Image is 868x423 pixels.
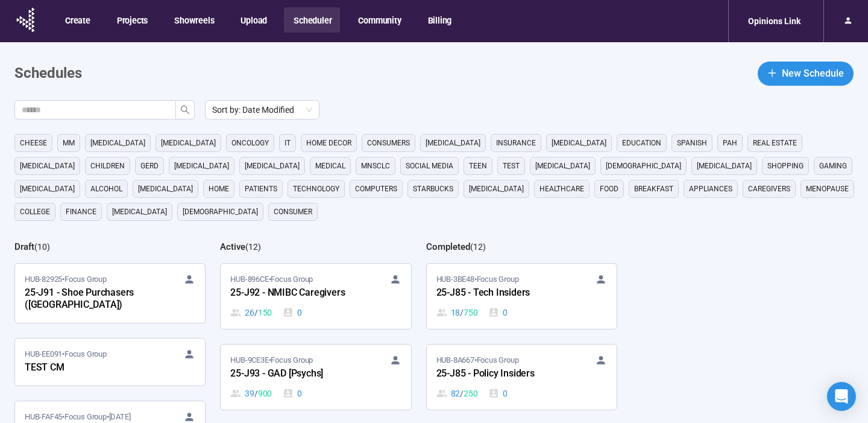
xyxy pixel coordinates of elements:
span: it [285,137,291,149]
span: ( 12 ) [245,242,261,252]
span: MM [63,137,75,149]
h2: Draft [14,241,34,252]
span: PAH [723,137,737,149]
span: / [460,306,464,319]
span: [DEMOGRAPHIC_DATA] [606,160,681,172]
div: TEST CM [25,360,157,376]
span: oncology [231,137,269,149]
span: [MEDICAL_DATA] [426,137,480,149]
div: 82 [436,387,478,400]
button: search [175,100,195,119]
a: HUB-9CE3E•Focus Group25-J93 - GAD [Psychs]39 / 9000 [221,345,410,410]
span: [MEDICAL_DATA] [138,183,193,195]
span: [MEDICAL_DATA] [469,183,524,195]
span: finance [66,206,96,218]
a: HUB-EE091•Focus GroupTEST CM [15,339,205,386]
button: Upload [231,7,275,33]
span: Spanish [677,137,707,149]
div: 0 [488,387,508,400]
span: [MEDICAL_DATA] [112,206,167,218]
span: computers [355,183,397,195]
button: Scheduler [284,7,340,33]
span: [MEDICAL_DATA] [174,160,229,172]
span: cheese [20,137,47,149]
span: Insurance [496,137,536,149]
span: 250 [464,387,477,400]
div: 25-J85 - Policy Insiders [436,366,569,382]
span: [MEDICAL_DATA] [20,183,75,195]
span: Patients [245,183,277,195]
button: Showreels [165,7,222,33]
span: children [90,160,125,172]
h1: Schedules [14,62,82,85]
span: ( 10 ) [34,242,50,252]
span: healthcare [539,183,584,195]
span: starbucks [413,183,453,195]
a: HUB-896CE•Focus Group25-J92 - NMIBC Caregivers26 / 1500 [221,264,410,329]
div: 25-J93 - GAD [Psychs] [230,366,363,382]
span: HUB-3BE48 • Focus Group [436,273,519,285]
button: Community [348,7,409,33]
button: Projects [107,7,156,33]
span: mnsclc [361,160,390,172]
button: Billing [418,7,461,33]
div: 25-J92 - NMIBC Caregivers [230,285,363,301]
div: 25-J85 - Tech Insiders [436,285,569,301]
div: 0 [488,306,508,319]
a: HUB-8A667•Focus Group25-J85 - Policy Insiders82 / 2500 [427,345,617,410]
span: HUB-896CE • Focus Group [230,273,313,285]
span: 750 [464,306,477,319]
div: 0 [283,387,302,400]
span: [MEDICAL_DATA] [90,137,145,149]
div: 0 [283,306,302,319]
span: HUB-9CE3E • Focus Group [230,354,313,366]
div: 18 [436,306,478,319]
div: 39 [230,387,272,400]
h2: Active [220,241,245,252]
span: 900 [258,387,272,400]
span: [MEDICAL_DATA] [535,160,590,172]
span: ( 12 ) [470,242,486,252]
span: real estate [753,137,797,149]
span: / [460,387,464,400]
span: alcohol [90,183,122,195]
span: [MEDICAL_DATA] [161,137,216,149]
span: New Schedule [782,66,844,81]
span: [MEDICAL_DATA] [552,137,606,149]
span: plus [767,68,777,78]
span: HUB-EE091 • Focus Group [25,348,107,360]
div: 26 [230,306,272,319]
span: HUB-8A667 • Focus Group [436,354,519,366]
div: Opinions Link [741,10,808,33]
div: 25-J91 - Shoe Purchasers ([GEOGRAPHIC_DATA]) [25,285,157,313]
span: Teen [469,160,487,172]
span: GERD [140,160,159,172]
h2: Completed [426,241,470,252]
span: / [254,387,258,400]
button: plusNew Schedule [758,62,854,86]
a: HUB-3BE48•Focus Group25-J85 - Tech Insiders18 / 7500 [427,264,617,329]
span: social media [406,160,453,172]
span: Food [600,183,618,195]
time: [DATE] [109,412,131,421]
a: HUB-82925•Focus Group25-J91 - Shoe Purchasers ([GEOGRAPHIC_DATA]) [15,264,205,323]
span: HUB-82925 • Focus Group [25,273,107,285]
span: Test [503,160,520,172]
span: search [180,105,190,115]
span: HUB-FAF45 • Focus Group • [25,411,130,423]
span: [DEMOGRAPHIC_DATA] [183,206,258,218]
span: / [254,306,258,319]
span: 150 [258,306,272,319]
span: education [622,137,661,149]
span: [MEDICAL_DATA] [245,160,300,172]
span: [MEDICAL_DATA] [20,160,75,172]
span: consumers [367,137,410,149]
span: college [20,206,50,218]
span: home decor [306,137,351,149]
span: technology [293,183,339,195]
span: home [209,183,229,195]
span: consumer [274,206,312,218]
div: Open Intercom Messenger [827,382,856,411]
button: Create [55,7,99,33]
span: medical [315,160,345,172]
